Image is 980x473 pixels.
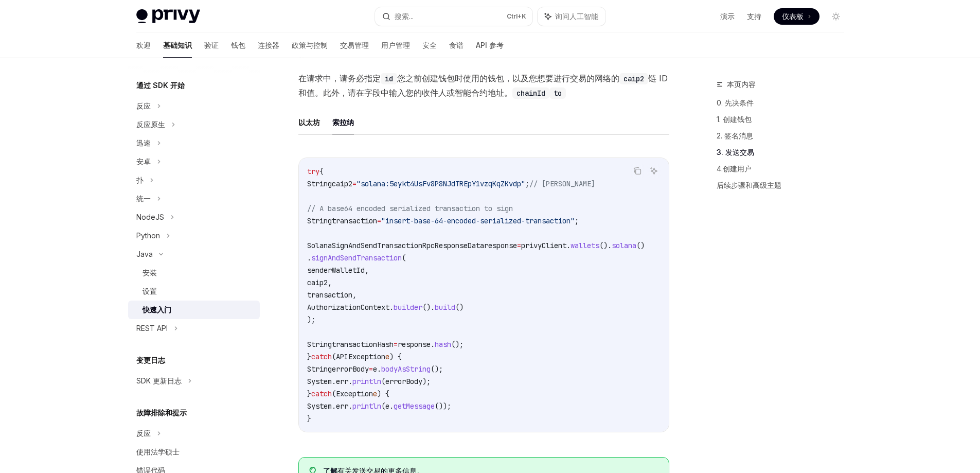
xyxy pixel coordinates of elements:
[307,179,332,188] span: String
[381,364,431,374] span: bodyAsString
[395,12,414,21] font: 搜索...
[422,33,437,58] a: 安全
[307,377,332,386] span: System
[476,33,504,58] a: API 参考
[336,377,348,386] span: err
[136,41,151,49] font: 欢迎
[521,241,566,250] span: privyClient
[636,241,645,250] span: ()
[332,340,394,349] span: transactionHash
[352,179,357,188] span: =
[136,194,151,203] font: 统一
[717,164,752,173] font: 4.创建用户
[717,131,753,140] font: 2. 签名消息
[720,12,735,21] font: 演示
[136,33,151,58] a: 欢迎
[717,144,852,161] a: 3. 发送交易
[348,401,352,411] span: .
[717,148,754,156] font: 3. 发送交易
[381,41,410,49] font: 用户管理
[340,41,369,49] font: 交易管理
[336,389,373,398] span: Exception
[435,401,451,411] span: ());
[599,241,612,250] span: ().
[319,167,324,176] span: {
[385,352,389,361] span: e
[307,278,332,287] span: caip2,
[142,268,157,277] font: 安装
[394,401,435,411] span: getMessage
[717,111,852,128] a: 1. 创建钱包
[307,414,311,423] span: }
[128,443,260,461] a: 使用法学硕士
[549,87,566,99] code: to
[136,138,151,147] font: 迅速
[727,80,756,89] font: 本页内容
[307,216,332,225] span: String
[163,41,192,49] font: 基础知识
[717,181,781,189] font: 后续步骤和高级主题
[292,33,328,58] a: 政策与控制
[298,118,320,127] font: 以太坊
[336,352,385,361] span: APIException
[292,41,328,49] font: 政策与控制
[431,340,435,349] span: .
[389,401,394,411] span: .
[538,7,605,26] button: 询问人工智能
[717,115,752,124] font: 1. 创建钱包
[307,303,389,312] span: AuthorizationContext
[357,179,525,188] span: "solana:5eykt4UsFv8P8NJdTREpY1vzqKqZKvdp"
[258,33,279,58] a: 连接器
[204,41,219,49] font: 验证
[352,377,381,386] span: println
[231,41,245,49] font: 钱包
[136,408,187,417] font: 故障排除和提示
[381,73,397,84] code: id
[381,377,431,386] span: (errorBody);
[332,364,369,374] span: errorBody
[375,7,532,26] button: 搜索...Ctrl+K
[332,216,377,225] span: transaction
[231,33,245,58] a: 钱包
[566,241,571,250] span: .
[518,12,526,20] font: +K
[525,179,529,188] span: ;
[307,253,311,262] span: .
[307,401,332,411] span: System
[747,12,761,21] font: 支持
[381,216,575,225] span: "insert-base-64-encoded-serialized-transaction"
[136,120,165,129] font: 反应原生
[484,241,517,250] span: response
[136,376,182,385] font: SDK 更新日志
[136,9,200,24] img: 灯光标志
[455,303,464,312] span: ()
[377,389,389,398] span: ) {
[394,340,398,349] span: =
[717,177,852,194] a: 后续步骤和高级主题
[204,33,219,58] a: 验证
[332,179,352,188] span: caip2
[311,389,332,398] span: catch
[555,12,598,21] font: 询问人工智能
[307,315,315,324] span: );
[340,33,369,58] a: 交易管理
[136,81,185,90] font: 通过 SDK 开始
[631,164,644,178] button: 复制代码块中的内容
[402,253,406,262] span: (
[476,41,504,49] font: API 参考
[389,352,402,361] span: ) {
[381,33,410,58] a: 用户管理
[377,364,381,374] span: .
[385,401,389,411] span: e
[717,161,852,177] a: 4.创建用户
[717,98,754,107] font: 0. 先决条件
[619,73,648,84] code: caip2
[512,87,549,99] code: chainId
[529,179,595,188] span: // [PERSON_NAME]
[332,110,354,134] button: 索拉纳
[397,73,529,83] font: 您之前创建钱包时使用的钱包，以及
[373,389,377,398] span: e
[307,340,332,349] span: String
[128,282,260,301] a: 设置
[364,87,512,98] font: 字段中输入您的收件人或智能合约地址。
